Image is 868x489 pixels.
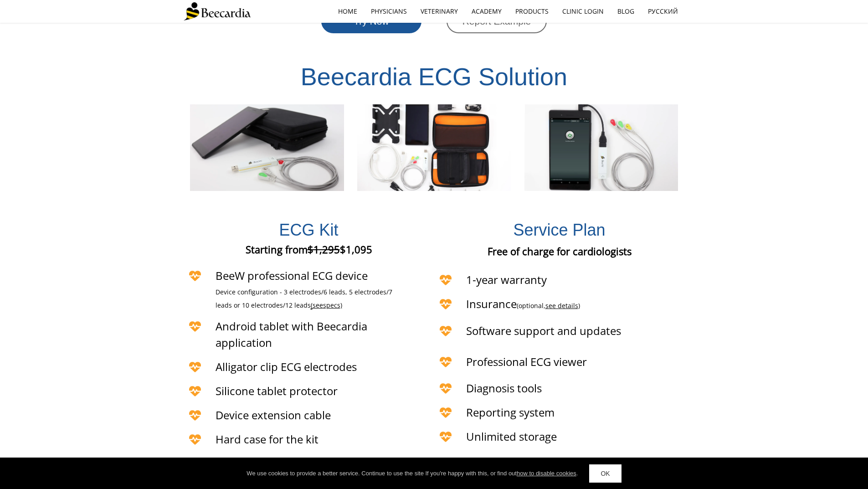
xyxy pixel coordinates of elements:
span: 1-year warranty [466,272,547,287]
a: Products [508,1,555,22]
span: Silicone tablet protector [216,383,338,398]
a: Physicians [364,1,414,22]
span: Professional ECG viewer [466,354,587,369]
span: Insurance [466,296,580,311]
span: $1,295 [308,242,340,256]
span: see [313,301,323,309]
span: Device extension cable [216,407,331,422]
span: specs) [323,301,342,309]
span: Report Example [462,16,531,26]
span: (optional, ) [517,301,580,310]
span: Software support and updates [466,323,621,338]
img: Beecardia [184,2,251,21]
a: seespecs) [313,302,342,309]
a: Veterinary [414,1,465,22]
div: We use cookies to provide a better service. Continue to use the site If you're happy with this, o... [247,469,578,478]
span: Diagnosis tools [466,381,542,396]
span: Hard case for the kit [216,432,318,447]
a: how to disable cookies [517,470,576,477]
span: Reporting system [466,405,555,420]
span: ECG Kit [279,221,338,239]
span: Starting from $1,095 [246,242,372,256]
span: Alligator clip ECG electrodes [216,359,357,374]
span: Unlimited storage [466,429,557,444]
span: ( [311,301,313,309]
a: Academy [465,1,508,22]
span: Device configuration - 3 electrodes/6 leads, 5 electrodes/7 leads or 10 electrodes/12 leads [216,288,392,309]
a: Русский [641,1,685,22]
span: BeeW professional ECG device [216,268,368,283]
span: Try Now [354,16,389,26]
a: OK [589,464,621,483]
a: home [331,1,364,22]
a: Blog [611,1,641,22]
a: see details [545,301,578,310]
a: Clinic Login [555,1,611,22]
span: Android tablet with Beecardia application [216,319,367,350]
span: Free of charge for cardiologists [488,244,632,258]
span: Beecardia ECG Solution [301,63,567,90]
span: Service Plan [513,221,605,239]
